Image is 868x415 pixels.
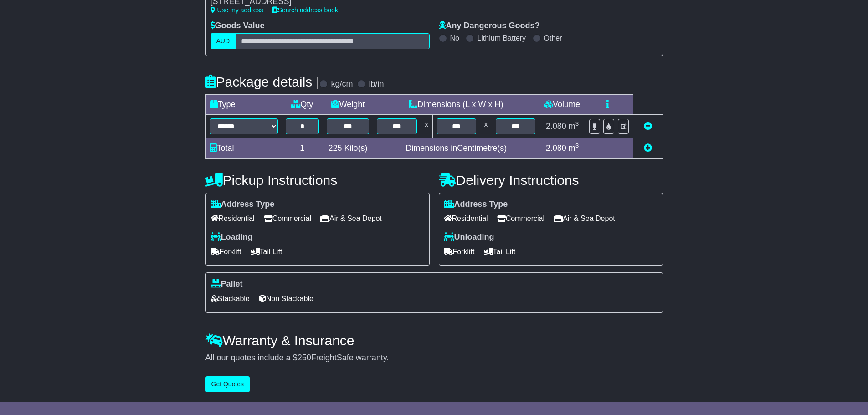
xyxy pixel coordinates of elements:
sup: 3 [575,120,579,127]
label: kg/cm [331,79,353,89]
label: Unloading [444,232,494,242]
label: Address Type [444,200,508,210]
div: All our quotes include a $ FreightSafe warranty. [205,353,663,363]
button: Get Quotes [205,376,250,392]
td: Dimensions (L x W x H) [373,94,539,114]
span: Forklift [444,245,475,259]
label: Address Type [211,200,275,210]
label: Any Dangerous Goods? [439,21,540,31]
h4: Delivery Instructions [439,173,663,188]
h4: Pickup Instructions [205,173,430,188]
label: Other [544,34,562,42]
a: Add new item [644,143,652,153]
a: Remove this item [644,122,652,131]
td: Volume [539,94,585,114]
h4: Warranty & Insurance [205,333,663,348]
span: Stackable [211,292,250,306]
td: Total [205,138,282,158]
span: Tail Lift [484,245,516,259]
label: AUD [211,33,236,49]
span: Residential [211,211,255,225]
span: Residential [444,211,488,225]
span: m [569,122,579,131]
label: Pallet [211,279,243,289]
td: x [480,114,492,138]
td: Qty [282,94,323,114]
td: x [421,114,432,138]
span: 2.080 [546,122,566,131]
label: No [450,34,459,42]
td: Kilo(s) [323,138,373,158]
span: Air & Sea Depot [554,211,615,225]
label: Loading [211,232,253,242]
label: Lithium Battery [477,34,526,42]
span: Commercial [264,211,311,225]
sup: 3 [575,142,579,149]
span: Forklift [211,245,241,259]
span: Commercial [497,211,544,225]
td: Dimensions in Centimetre(s) [373,138,539,158]
h4: Package details | [205,74,320,89]
span: 2.080 [546,143,566,153]
td: Weight [323,94,373,114]
label: lb/in [369,79,384,89]
span: Non Stackable [259,292,313,306]
td: Type [205,94,282,114]
span: Air & Sea Depot [320,211,382,225]
span: Tail Lift [251,245,282,259]
a: Use my address [211,6,263,14]
td: 1 [282,138,323,158]
span: m [569,143,579,153]
span: 225 [329,143,342,153]
a: Search address book [272,6,338,14]
span: 250 [298,353,311,362]
label: Goods Value [211,21,265,31]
